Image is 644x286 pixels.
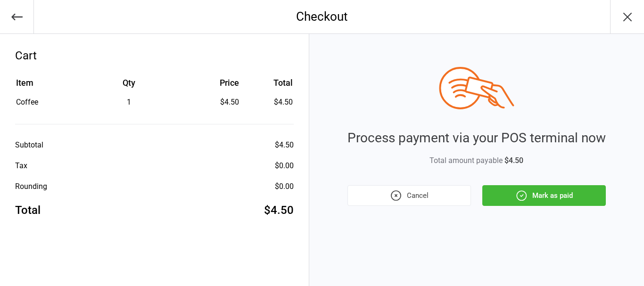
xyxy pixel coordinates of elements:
div: Rounding [15,181,47,192]
div: Process payment via your POS terminal now [347,128,606,148]
div: $4.50 [275,139,294,151]
span: Coffee [16,98,38,106]
div: $4.50 [185,97,239,108]
div: Subtotal [15,139,43,151]
div: $0.00 [275,181,294,192]
div: $0.00 [275,160,294,172]
div: $4.50 [264,202,294,219]
div: Price [185,76,239,89]
th: Total [243,76,293,96]
th: Qty [74,76,183,96]
div: 1 [74,97,183,108]
button: Mark as paid [482,185,606,206]
td: $4.50 [243,97,293,108]
span: $4.50 [504,156,523,165]
div: Total [15,202,41,219]
div: Total amount payable [347,155,606,166]
div: Cart [15,47,294,64]
div: Tax [15,160,27,172]
button: Cancel [347,185,471,206]
th: Item [16,76,73,96]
